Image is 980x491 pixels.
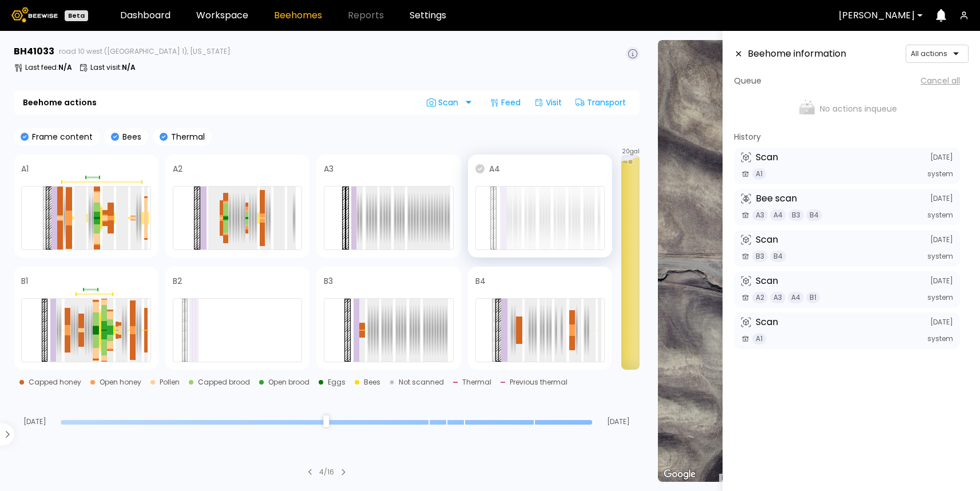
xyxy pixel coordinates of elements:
[29,379,81,386] div: Capped honey
[268,379,310,386] div: Open brood
[348,11,384,20] span: Reports
[756,318,778,327] h3: Scan
[489,165,500,173] h4: A4
[427,98,462,107] span: Scan
[930,154,953,161] span: [DATE]
[770,292,785,303] span: A3
[65,10,88,21] div: Beta
[23,98,97,106] b: Beehome actions
[752,333,766,345] span: A1
[173,165,182,173] h4: A2
[756,194,797,203] h3: Bee scan
[328,379,346,386] div: Eggs
[319,467,334,477] div: 4 / 16
[399,379,444,386] div: Not scanned
[661,467,699,482] a: Open this area in Google Maps (opens a new window)
[752,209,768,221] span: A3
[14,47,54,56] h3: BH 41033
[622,149,640,155] span: 20 gal
[462,379,491,386] div: Thermal
[530,93,566,112] div: Visit
[927,253,953,260] span: system
[930,195,953,202] span: [DATE]
[410,11,446,20] a: Settings
[324,277,333,285] h4: B3
[806,209,822,221] span: B4
[119,133,141,141] p: Bees
[510,379,568,386] div: Previous thermal
[927,212,953,219] span: system
[930,319,953,326] span: [DATE]
[930,278,953,284] span: [DATE]
[752,168,766,180] span: A1
[770,251,786,262] span: B4
[927,294,953,301] span: system
[752,292,768,303] span: A2
[930,236,953,243] span: [DATE]
[485,93,525,112] div: Feed
[160,379,180,386] div: Pollen
[58,62,72,72] b: N/A
[173,277,182,285] h4: B2
[806,292,820,303] span: B1
[921,77,960,85] span: Cancel all
[21,277,28,285] h4: B1
[364,379,380,386] div: Bees
[120,11,170,20] a: Dashboard
[752,251,768,262] span: B3
[21,165,29,173] h4: A1
[100,379,141,386] div: Open honey
[734,77,761,85] h4: Queue
[748,49,846,58] h3: Beehome information
[788,209,804,221] span: B3
[196,11,248,20] a: Workspace
[734,92,960,126] div: No actions in queue
[274,11,322,20] a: Beehomes
[122,62,136,72] b: N/A
[927,335,953,342] span: system
[14,418,56,425] span: [DATE]
[770,209,786,221] span: A4
[29,133,93,141] p: Frame content
[756,235,778,244] h3: Scan
[168,133,205,141] p: Thermal
[788,292,804,303] span: A4
[734,133,761,141] h4: History
[198,379,250,386] div: Capped brood
[756,276,778,286] h3: Scan
[11,7,58,22] img: Beewise logo
[661,467,699,482] img: Google
[722,474,730,482] button: Keyboard shortcuts
[475,277,486,285] h4: B4
[324,165,334,173] h4: A3
[597,418,640,425] span: [DATE]
[59,48,231,55] span: road 10 west ([GEOGRAPHIC_DATA] 1), [US_STATE]
[756,153,778,162] h3: Scan
[25,64,72,71] p: Last feed :
[927,171,953,177] span: system
[571,93,630,112] div: Transport
[90,64,136,71] p: Last visit :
